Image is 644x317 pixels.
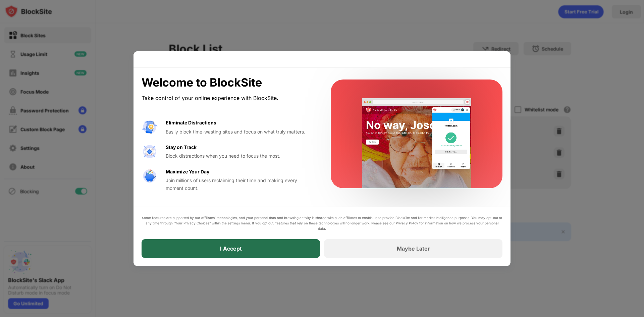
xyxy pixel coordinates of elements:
[166,177,315,192] div: Join millions of users reclaiming their time and making every moment count.
[142,144,158,160] img: value-focus.svg
[166,152,315,160] div: Block distractions when you need to focus the most.
[396,221,418,225] a: Privacy Policy
[142,93,315,103] div: Take control of your online experience with BlockSite.
[166,144,197,151] div: Stay on Track
[142,215,502,231] div: Some features are supported by our affiliates’ technologies, and your personal data and browsing ...
[220,245,242,252] div: I Accept
[142,76,315,90] div: Welcome to BlockSite
[142,168,158,184] img: value-safe-time.svg
[166,128,315,136] div: Easily block time-wasting sites and focus on what truly matters.
[166,119,216,126] div: Eliminate Distractions
[397,245,430,252] div: Maybe Later
[142,119,158,135] img: value-avoid-distractions.svg
[166,168,209,175] div: Maximize Your Day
